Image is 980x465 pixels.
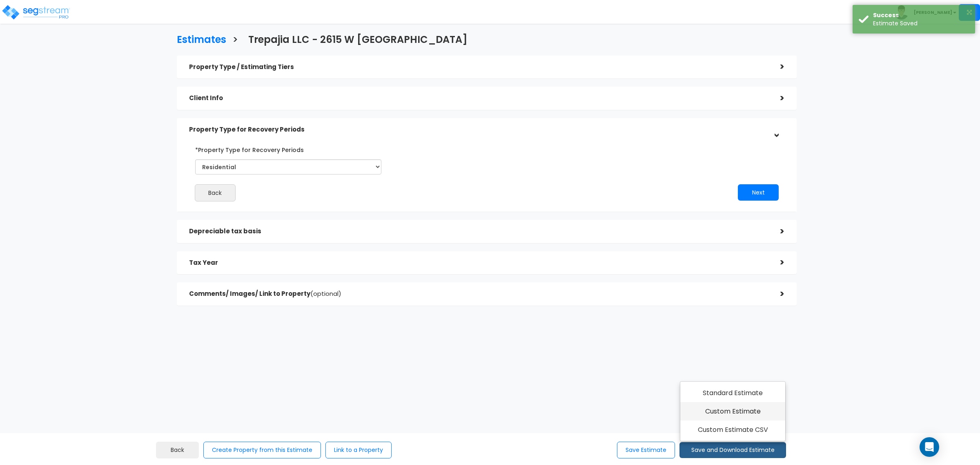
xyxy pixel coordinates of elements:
button: Back [156,442,199,458]
h3: Trepajia LLC - 2615 W [GEOGRAPHIC_DATA] [248,34,468,47]
button: Save Estimate [617,442,675,458]
button: Save and Download Estimate [679,442,786,458]
h5: Client Info [189,95,768,102]
h5: Tax Year [189,259,768,266]
h5: Depreciable tax basis [189,228,768,235]
a: Standard Estimate [680,384,785,402]
h3: > [232,34,238,47]
div: > [768,288,784,300]
button: Link to a Property [325,442,392,458]
a: Trepajia LLC - 2615 W [GEOGRAPHIC_DATA] [242,26,468,51]
button: Next [738,184,779,201]
div: > [770,121,783,138]
a: Estimates [171,26,226,51]
button: Create Property from this Estimate [203,442,321,458]
button: Back [195,184,236,201]
img: logo_pro_r.png [1,4,71,20]
h5: Property Type / Estimating Tiers [189,64,768,71]
div: > [768,92,784,105]
div: > [768,60,784,73]
div: Open Intercom Messenger [920,437,939,457]
h3: Estimates [177,34,226,47]
span: (optional) [310,289,341,298]
h5: Comments/ Images/ Link to Property [189,291,768,297]
div: Estimate Saved [873,19,969,27]
div: > [768,256,784,269]
div: > [768,225,784,238]
a: Custom Estimate [680,402,785,421]
a: Custom Estimate CSV [680,420,785,439]
div: Success [873,11,969,19]
label: *Property Type for Recovery Periods [195,143,304,154]
h5: Property Type for Recovery Periods [189,126,768,133]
